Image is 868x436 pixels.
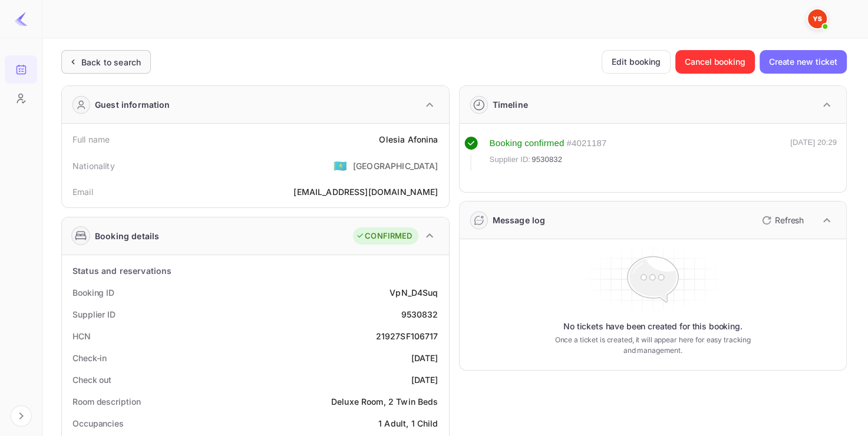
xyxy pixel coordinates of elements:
[490,137,565,150] div: Booking confirmed
[379,133,438,146] div: Olesia Afonina
[376,330,438,342] div: 21927SF106717
[293,186,438,198] div: [EMAIL_ADDRESS][DOMAIN_NAME]
[549,335,757,356] p: Once a ticket is created, it will appear here for easy tracking and management.
[72,286,114,299] div: Booking ID
[72,374,111,386] div: Check out
[566,137,606,150] div: # 4021187
[411,352,438,364] div: [DATE]
[808,9,827,28] img: Yandex Support
[532,154,562,166] span: 9530832
[493,214,546,226] div: Message log
[790,137,837,171] div: [DATE] 20:29
[95,230,159,242] div: Booking details
[72,265,171,277] div: Status and reservations
[14,12,28,26] img: LiteAPI
[390,286,438,299] div: VpN_D4Suq
[411,374,438,386] div: [DATE]
[356,230,412,242] div: CONFIRMED
[72,352,107,364] div: Check-in
[401,308,438,321] div: 9530832
[72,308,115,321] div: Supplier ID
[378,417,438,430] div: 1 Adult, 1 Child
[353,160,438,172] div: [GEOGRAPHIC_DATA]
[5,84,37,111] a: Customers
[490,154,531,166] span: Supplier ID:
[72,395,140,408] div: Room description
[5,55,37,82] a: Bookings
[675,50,755,74] button: Cancel booking
[760,50,847,74] button: Create new ticket
[72,160,115,172] div: Nationality
[81,56,141,68] div: Back to search
[72,417,124,430] div: Occupancies
[775,214,804,226] p: Refresh
[331,395,438,408] div: Deluxe Room, 2 Twin Beds
[72,330,91,342] div: HCN
[563,321,742,332] p: No tickets have been created for this booking.
[493,98,528,111] div: Timeline
[95,98,170,111] div: Guest information
[602,50,671,74] button: Edit booking
[334,155,347,176] span: United States
[11,405,32,427] button: Expand navigation
[755,211,808,230] button: Refresh
[72,186,93,198] div: Email
[72,133,110,146] div: Full name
